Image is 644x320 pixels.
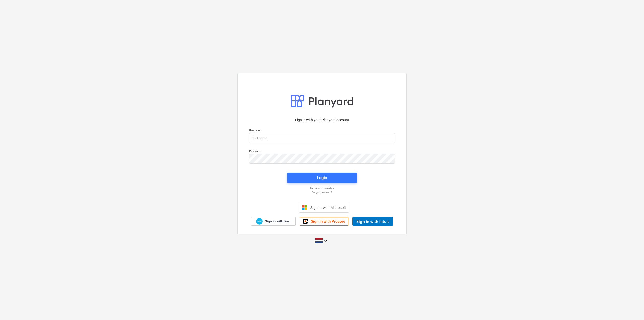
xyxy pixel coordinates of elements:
img: Xero logo [256,218,263,225]
span: Sign in with Microsoft [310,205,346,210]
p: Sign in with your Planyard account [249,117,395,123]
i: keyboard_arrow_down [323,238,329,244]
span: Sign in with Xero [265,219,291,224]
button: Login [287,173,357,183]
p: Password [249,149,395,154]
input: Username [249,133,395,143]
span: Sign in with Procore [311,219,345,224]
div: Login [317,174,327,181]
a: Log in with magic link [247,186,397,190]
a: Forgot password? [247,191,397,194]
a: Sign in with Procore [300,217,348,226]
a: Sign in with Xero [251,217,296,226]
img: Microsoft logo [302,205,307,210]
p: Username [249,129,395,133]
